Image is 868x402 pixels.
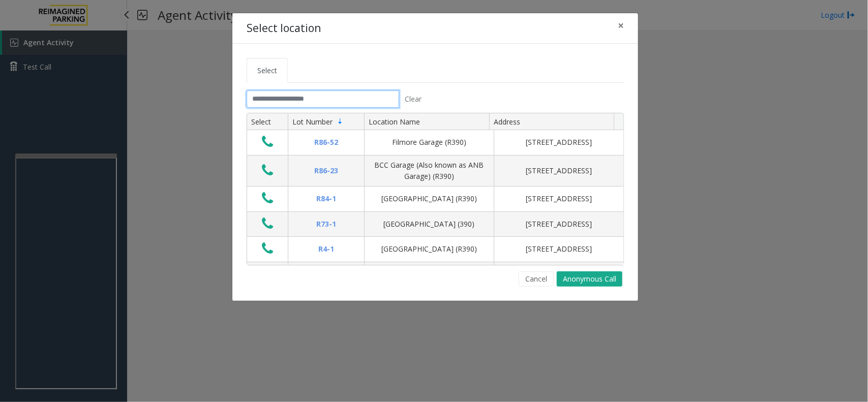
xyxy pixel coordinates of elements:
[399,90,428,108] button: Clear
[611,13,631,38] button: Close
[500,243,617,255] div: [STREET_ADDRESS]
[336,117,344,126] span: Sortable
[294,243,358,255] div: R4-1
[292,117,333,127] span: Lot Number
[247,113,623,265] div: Data table
[500,137,617,148] div: [STREET_ADDRESS]
[247,58,624,83] ul: Tabs
[294,137,358,148] div: R86-52
[371,219,488,230] div: [GEOGRAPHIC_DATA] (390)
[371,243,488,255] div: [GEOGRAPHIC_DATA] (R390)
[500,219,617,230] div: [STREET_ADDRESS]
[500,165,617,176] div: [STREET_ADDRESS]
[557,271,622,287] button: Anonymous Call
[519,271,554,287] button: Cancel
[371,193,488,204] div: [GEOGRAPHIC_DATA] (R390)
[247,20,321,37] h4: Select location
[500,193,617,204] div: [STREET_ADDRESS]
[257,66,277,75] span: Select
[371,137,488,148] div: Filmore Garage (R390)
[294,219,358,230] div: R73-1
[294,165,358,176] div: R86-23
[371,160,488,182] div: BCC Garage (Also known as ANB Garage) (R390)
[494,117,520,127] span: Address
[247,113,288,131] th: Select
[618,18,624,33] span: ×
[369,117,420,127] span: Location Name
[294,193,358,204] div: R84-1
